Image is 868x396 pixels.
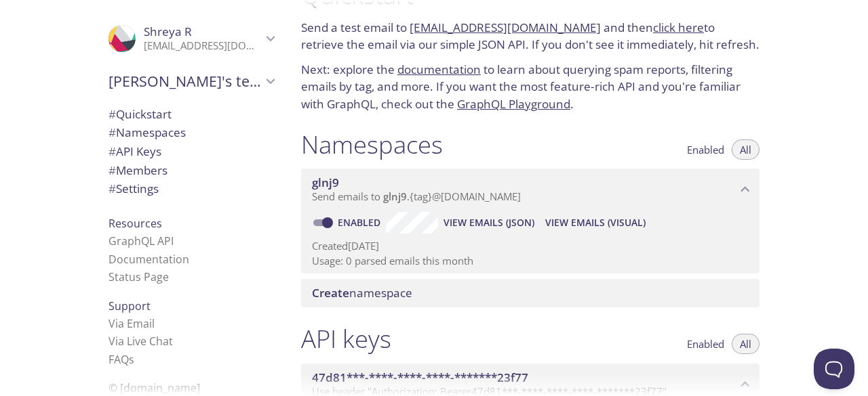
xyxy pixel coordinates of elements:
p: Created [DATE] [312,239,749,253]
span: Support [108,299,151,313]
button: All [732,139,759,160]
p: Next: explore the to learn about querying spam reports, filtering emails by tag, and more. If you... [301,61,759,113]
span: glnj9 [383,190,407,203]
span: Settings [108,181,159,196]
p: Usage: 0 parsed emails this month [312,254,749,268]
span: View Emails (Visual) [545,215,646,231]
span: Shreya R [144,24,192,39]
p: [EMAIL_ADDRESS][DOMAIN_NAME] [144,39,262,53]
a: [EMAIL_ADDRESS][DOMAIN_NAME] [410,20,601,35]
div: Shreya's team [98,64,285,99]
div: Team Settings [98,179,285,198]
a: FAQ [108,352,134,367]
span: glnj9 [312,175,339,190]
div: Shreya R [98,16,285,61]
a: Via Live Chat [108,334,173,349]
a: Enabled [336,216,386,229]
div: Namespaces [98,123,285,142]
a: documentation [397,62,481,77]
iframe: Help Scout Beacon - Open [814,349,854,389]
span: API Keys [108,144,161,159]
a: click here [653,20,704,35]
button: Enabled [679,139,732,160]
div: Create namespace [301,279,759,307]
span: # [108,162,116,178]
span: Members [108,162,167,178]
span: View Emails (JSON) [443,215,534,231]
span: Create [312,285,349,301]
span: namespace [312,285,412,301]
span: [PERSON_NAME]'s team [108,72,262,91]
h1: Namespaces [301,129,443,160]
div: API Keys [98,142,285,161]
button: View Emails (Visual) [540,212,651,234]
span: # [108,144,116,159]
span: s [129,352,134,367]
a: GraphQL API [108,234,174,248]
span: Send emails to . {tag} @[DOMAIN_NAME] [312,190,521,203]
button: All [732,334,759,354]
span: Quickstart [108,106,172,122]
div: glnj9 namespace [301,169,759,211]
a: Via Email [108,316,155,331]
div: Quickstart [98,105,285,124]
h1: API keys [301,324,391,354]
a: Status Page [108,269,169,284]
div: Members [98,161,285,180]
span: Resources [108,216,162,231]
button: Enabled [679,334,732,354]
span: # [108,125,116,140]
p: Send a test email to and then to retrieve the email via our simple JSON API. If you don't see it ... [301,19,759,53]
span: # [108,106,116,122]
span: Namespaces [108,125,186,140]
a: Documentation [108,252,189,267]
a: GraphQL Playground [457,96,570,112]
span: # [108,181,116,196]
button: View Emails (JSON) [438,212,540,234]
